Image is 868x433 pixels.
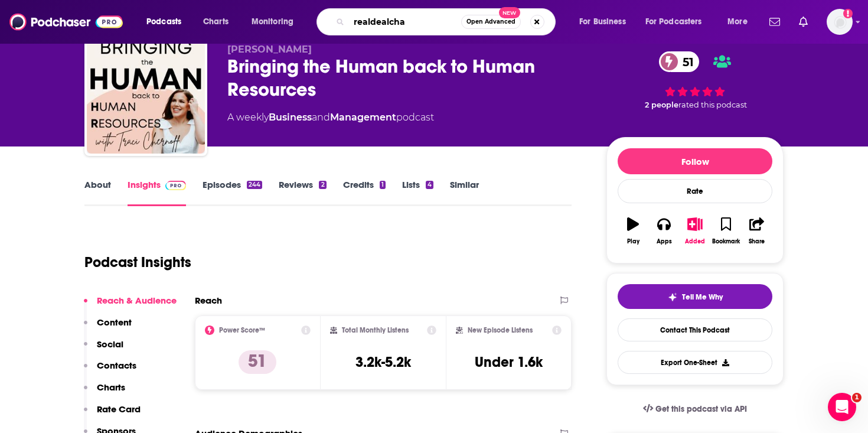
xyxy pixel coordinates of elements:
img: Bringing the Human back to Human Resources [87,35,205,154]
span: Logged in as systemsteam [827,9,853,35]
div: 244 [247,181,262,189]
button: Export One-Sheet [618,351,772,374]
button: Open AdvancedNew [461,15,521,29]
p: Social [97,338,123,350]
p: 51 [239,350,276,374]
button: open menu [638,12,719,31]
a: Get this podcast via API [634,395,756,424]
a: Similar [450,179,479,206]
button: Content [84,317,132,338]
img: User Profile [827,9,853,35]
p: Content [97,317,132,328]
button: open menu [571,12,641,31]
span: Get this podcast via API [655,404,747,414]
iframe: Intercom live chat [828,393,856,421]
p: Rate Card [97,403,141,415]
a: Business [269,112,312,123]
a: Episodes244 [203,179,262,206]
a: Show notifications dropdown [765,12,785,32]
button: Apps [648,210,679,252]
a: InsightsPodchaser Pro [128,179,186,206]
div: Added [685,238,705,245]
h2: New Episode Listens [468,326,533,334]
h3: Under 1.6k [475,353,543,371]
a: Lists4 [402,179,433,206]
img: Podchaser - Follow, Share and Rate Podcasts [9,11,123,33]
button: Charts [84,382,125,403]
button: open menu [719,12,762,31]
button: Contacts [84,360,136,382]
button: tell me why sparkleTell Me Why [618,284,772,309]
div: A weekly podcast [227,110,434,125]
a: Contact This Podcast [618,318,772,341]
button: open menu [138,12,197,31]
p: Charts [97,382,125,393]
a: About [84,179,111,206]
span: Podcasts [146,14,181,30]
button: Added [680,210,710,252]
h2: Total Monthly Listens [342,326,409,334]
div: Apps [657,238,672,245]
a: Charts [195,12,236,31]
button: Follow [618,148,772,174]
span: New [499,7,520,18]
span: More [727,14,748,30]
div: Share [749,238,765,245]
span: [PERSON_NAME] [227,44,312,55]
input: Search podcasts, credits, & more... [349,12,461,31]
button: Share [742,210,772,252]
button: Reach & Audience [84,295,177,317]
span: Open Advanced [466,19,515,25]
a: Show notifications dropdown [794,12,812,32]
span: Monitoring [252,14,293,30]
span: rated this podcast [678,100,747,109]
span: 51 [671,51,700,72]
button: Show profile menu [827,9,853,35]
p: Contacts [97,360,136,371]
h2: Power Score™ [219,326,265,334]
div: 51 2 peoplerated this podcast [606,44,784,117]
img: tell me why sparkle [668,292,677,302]
svg: Add a profile image [843,9,853,18]
span: 2 people [645,100,678,109]
div: 2 [319,181,326,189]
div: Rate [618,179,772,203]
div: Search podcasts, credits, & more... [328,8,567,35]
button: open menu [243,12,309,31]
div: Bookmark [712,238,740,245]
img: Podchaser Pro [165,181,186,190]
h2: Reach [195,295,222,306]
span: Charts [203,14,229,30]
h1: Podcast Insights [84,253,191,271]
a: Credits1 [343,179,386,206]
p: Reach & Audience [97,295,177,306]
button: Social [84,338,123,360]
span: 1 [852,393,862,402]
button: Bookmark [710,210,741,252]
span: For Business [579,14,626,30]
button: Rate Card [84,403,141,425]
div: 1 [380,181,386,189]
div: Play [627,238,639,245]
button: Play [618,210,648,252]
span: Tell Me Why [682,292,723,302]
div: 4 [426,181,433,189]
span: and [312,112,330,123]
a: Reviews2 [279,179,326,206]
a: 51 [659,51,700,72]
span: For Podcasters [645,14,702,30]
a: Management [330,112,396,123]
h3: 3.2k-5.2k [355,353,411,371]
